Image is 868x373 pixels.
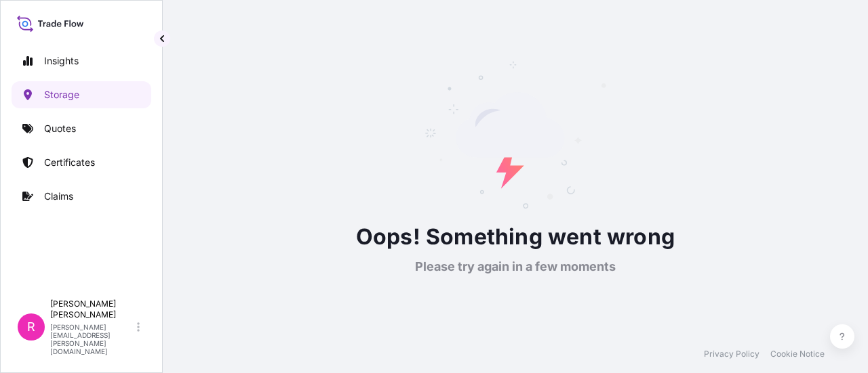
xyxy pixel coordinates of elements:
[44,156,95,169] p: Certificates
[12,81,151,108] a: Storage
[44,88,79,102] p: Storage
[12,115,151,142] a: Quotes
[12,149,151,176] a: Certificates
[770,349,825,359] a: Cookie Notice
[356,221,675,253] span: Oops! Something went wrong
[415,259,616,275] span: Please try again in a few moments
[50,323,134,355] p: [PERSON_NAME][EMAIL_ADDRESS][PERSON_NAME][DOMAIN_NAME]
[12,183,151,210] a: Claims
[704,349,759,359] a: Privacy Policy
[27,320,35,334] span: R
[50,299,134,320] p: [PERSON_NAME] [PERSON_NAME]
[44,190,73,203] p: Claims
[44,122,76,135] p: Quotes
[44,54,79,68] p: Insights
[12,47,151,74] a: Insights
